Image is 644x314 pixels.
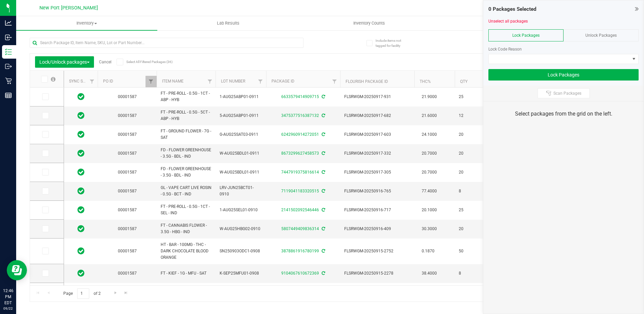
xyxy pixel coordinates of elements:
span: 38.4000 [418,269,440,278]
inline-svg: Inventory [5,49,12,55]
span: In Sync [77,111,85,120]
a: Item Name [162,79,184,84]
span: G-AUG25SAT03-0911 [220,131,262,138]
a: Lab Results [157,16,298,30]
span: Sync from Compliance System [321,249,325,253]
span: Unlock Packages [585,33,617,38]
a: 00001587 [118,170,137,175]
a: 6242960914272051 [281,132,319,137]
p: 12:46 PM EDT [3,288,13,306]
span: W-AUG25BDL01-0911 [220,169,262,176]
span: 1-AUG25ABP01-0911 [220,94,262,100]
span: Sync from Compliance System [321,94,325,99]
a: 7119041183320515 [281,189,319,193]
span: FLSRWGM-20250916-409 [344,226,410,232]
a: THC% [420,79,431,84]
span: FT - CANNABIS FLOWER - 3.5G - HBG - IND [161,222,212,235]
inline-svg: Inbound [5,34,12,41]
span: Include items not tagged for facility [376,38,409,48]
span: Lab Results [208,20,249,26]
span: FLSRWGM-20250916-765 [344,188,410,194]
span: FLSRWGM-20250917-305 [344,169,410,176]
span: 5-AUG25ABP01-0911 [220,113,262,119]
a: 00001587 [118,271,137,276]
a: Inventory [16,16,157,30]
a: 5807449409836314 [281,226,319,231]
a: Filter [255,76,266,87]
span: FT - PRE-ROLL - 0.5G - 1CT - SEL - IND [161,203,212,216]
span: 24.1000 [418,130,440,139]
a: 00001587 [118,151,137,156]
span: 20 [459,169,484,176]
span: In Sync [77,130,85,139]
span: Sync from Compliance System [321,113,325,118]
span: K-SEP25MFU01-0908 [220,270,262,277]
button: Lock Packages [488,69,639,81]
a: Filter [146,76,157,87]
a: Package ID [271,79,294,84]
span: Inventory [16,20,157,26]
span: Scan Packages [553,91,581,96]
span: Select All Filtered Packages (36) [126,60,160,64]
span: In Sync [77,205,85,215]
a: Filter [87,76,98,87]
span: Sync from Compliance System [321,189,325,193]
span: New Port [PERSON_NAME] [39,5,98,11]
span: 25 [459,207,484,213]
span: In Sync [77,167,85,177]
inline-svg: Retail [5,77,12,84]
a: 6633579414909715 [281,94,319,99]
a: Lot Number [221,79,245,84]
span: In Sync [77,149,85,158]
a: Sync Status [69,79,95,84]
a: 7447919375816614 [281,170,319,175]
a: Unselect all packages [488,19,528,24]
a: 00001587 [118,226,137,231]
a: Qty [460,79,468,84]
span: 30.3000 [418,224,440,234]
div: Select packages from the grid on the left. [492,110,635,118]
span: FLSRWGM-20250917-931 [344,94,410,100]
span: FLSRWGM-20250917-332 [344,150,410,157]
span: Sync from Compliance System [321,170,325,175]
span: 21.6000 [418,111,440,121]
a: 00001587 [118,113,137,118]
input: Search Package ID, Item Name, SKU, Lot or Part Number... [30,38,303,48]
span: In Sync [77,186,85,196]
a: Filter [329,76,340,87]
a: 00001587 [118,189,137,193]
span: 8 [459,188,484,194]
span: In Sync [77,92,85,101]
span: Page of 2 [58,288,106,299]
a: 00001587 [118,132,137,137]
a: 2141502092546446 [281,208,319,212]
span: 1-AUG25SEL01-0910 [220,207,262,213]
span: 0.1870 [418,246,438,256]
span: FT - KIEF - 1G - MFU - SAT [161,270,212,277]
span: 20 [459,150,484,157]
span: Sync from Compliance System [321,208,325,212]
a: Filter [204,76,216,87]
span: 20.7000 [418,167,440,177]
iframe: Resource center [7,260,27,280]
span: 77.4000 [418,186,440,196]
span: 8 [459,270,484,277]
a: 3475377516387132 [281,113,319,118]
span: Lock Packages [512,33,540,38]
span: Select all records on this page [51,77,56,82]
span: FLSRWGM-20250915-2278 [344,270,410,277]
a: 00001587 [118,208,137,212]
span: 20.1000 [418,205,440,215]
inline-svg: Outbound [5,63,12,70]
span: 20 [459,226,484,232]
span: SN250903ODC1-0908 [220,248,262,254]
a: 8673299627458573 [281,151,319,156]
a: Go to the next page [110,288,120,297]
span: LRV-JUN25BCT01-0910 [220,185,262,197]
span: FLSRWGM-20250915-2752 [344,248,410,254]
span: FT - PRE-ROLL - 0.5G - 1CT - ABP - HYB [161,90,212,103]
a: Inventory Counts [299,16,440,30]
span: In Sync [77,224,85,233]
span: W-AUG25HBG02-0910 [220,226,262,232]
span: Sync from Compliance System [321,151,325,156]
